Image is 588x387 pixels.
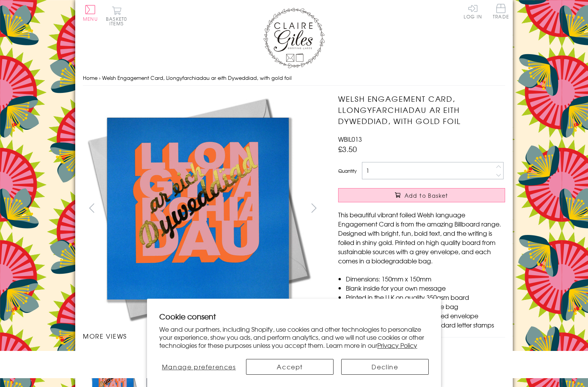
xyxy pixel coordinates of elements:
nav: breadcrumbs [83,70,505,86]
a: Trade [493,4,509,20]
button: Menu [83,5,98,21]
a: Log In [464,4,482,19]
button: Add to Basket [338,188,505,202]
button: Accept [246,359,334,375]
p: We and our partners, including Shopify, use cookies and other technologies to personalize your ex... [159,325,429,349]
button: prev [83,199,100,217]
span: 0 items [109,15,127,27]
img: Claire Giles Greetings Cards [263,8,325,68]
button: Manage preferences [159,359,238,375]
span: £3.50 [338,144,357,154]
button: next [306,199,323,217]
a: Home [83,74,97,81]
span: › [99,74,101,81]
span: WBIL013 [338,134,362,144]
span: Welsh Engagement Card, Llongyfarchiadau ar eith Dyweddiad, with gold foil [102,74,292,81]
button: Decline [341,359,429,375]
p: This beautiful vibrant foiled Welsh language Engagement Card is from the amazing Billboard range.... [338,210,505,265]
h3: More views [83,331,323,341]
label: Quantity [338,167,357,174]
span: Menu [83,15,98,22]
span: Manage preferences [162,362,236,371]
a: Privacy Policy [377,341,417,350]
button: Basket0 items [106,6,127,26]
h1: Welsh Engagement Card, Llongyfarchiadau ar eith Dyweddiad, with gold foil [338,93,505,126]
span: Add to Basket [405,192,448,199]
img: Welsh Engagement Card, Llongyfarchiadau ar eith Dyweddiad, with gold foil [83,93,313,324]
span: Trade [493,4,509,19]
li: Dimensions: 150mm x 150mm [346,274,505,283]
li: Printed in the U.K on quality 350gsm board [346,293,505,302]
h2: Cookie consent [159,311,429,322]
li: Blank inside for your own message [346,283,505,293]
